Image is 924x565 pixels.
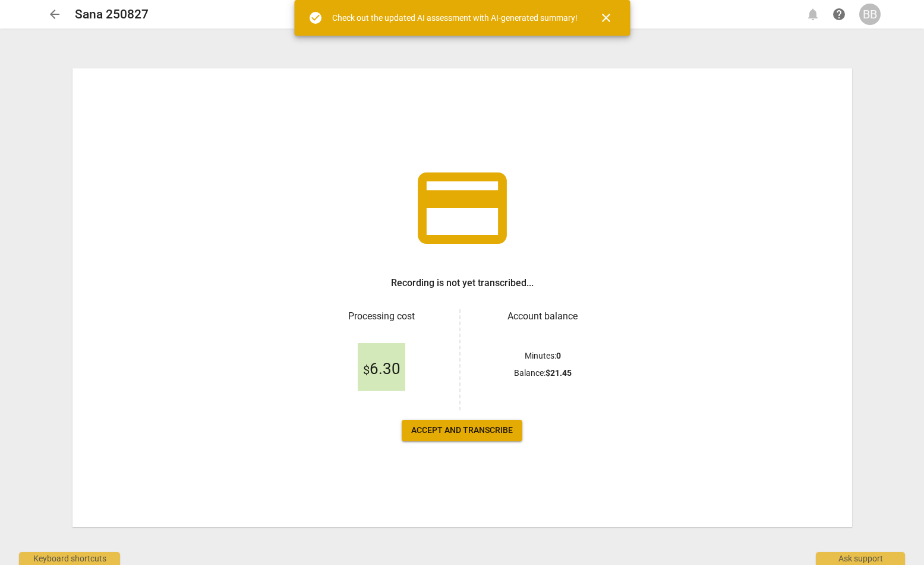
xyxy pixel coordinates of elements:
span: $ [363,363,370,377]
span: 6.30 [363,360,400,378]
span: close [599,11,613,25]
span: arrow_back [48,7,62,21]
button: Accept and transcribe [402,420,522,441]
b: 0 [556,351,561,360]
a: Help [828,4,850,25]
span: help [832,7,846,21]
h2: Sana 250827 [75,7,149,22]
h3: Account balance [475,309,611,324]
span: check_circle [308,11,323,25]
span: Accept and transcribe [411,425,513,437]
div: Check out the updated AI assessment with AI-generated summary! [332,12,578,24]
b: $ 21.45 [545,368,572,378]
div: Ask support [816,552,905,565]
span: credit_card [409,155,516,262]
h3: Recording is not yet transcribed... [391,276,534,290]
h3: Processing cost [314,309,450,324]
p: Balance : [514,367,572,379]
div: Keyboard shortcuts [19,552,120,565]
p: Minutes : [525,350,561,362]
button: Close [592,4,620,32]
button: BB [859,4,881,25]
